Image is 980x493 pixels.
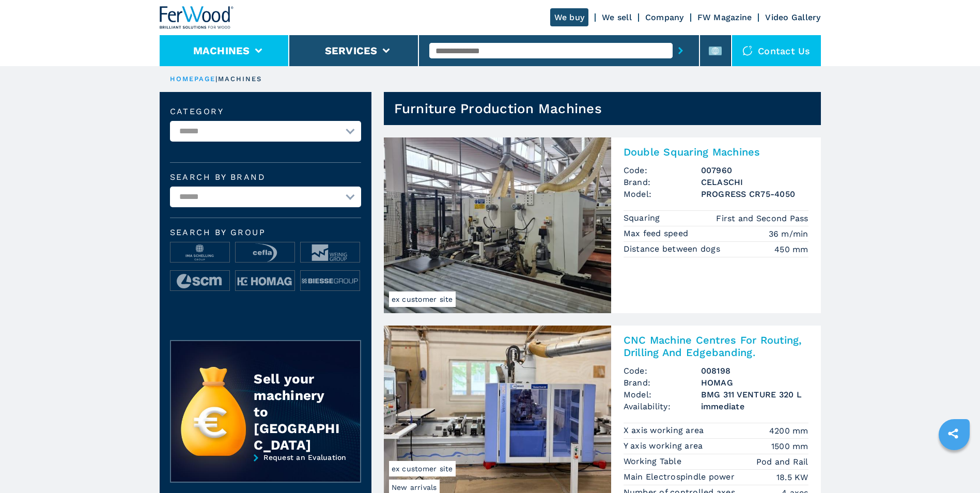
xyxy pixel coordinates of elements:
[394,100,602,117] h1: Furniture Production Machines
[170,173,361,181] label: Search by brand
[550,8,589,26] a: We buy
[384,137,821,313] a: Double Squaring Machines CELASCHI PROGRESS CR75-4050ex customer siteDouble Squaring MachinesCode:...
[624,400,701,412] span: Availability:
[701,377,808,389] h3: HOMAG
[624,228,691,239] p: Max feed speed
[624,146,808,158] h2: Double Squaring Machines
[765,12,820,22] a: Video Gallery
[769,425,808,437] em: 4200 mm
[769,228,808,240] em: 36 m/min
[624,176,701,188] span: Brand:
[701,164,808,176] h3: 007960
[215,75,217,83] span: |
[732,35,821,66] div: Contact us
[940,421,966,446] a: sharethis
[170,228,361,237] span: Search by group
[701,389,808,400] h3: BMG 311 VENTURE 320 L
[645,12,684,22] a: Company
[301,271,360,291] img: image
[236,242,294,263] img: image
[384,137,611,313] img: Double Squaring Machines CELASCHI PROGRESS CR75-4050
[624,188,701,200] span: Model:
[624,334,808,359] h2: CNC Machine Centres For Routing, Drilling And Edgebanding.
[701,176,808,188] h3: CELASCHI
[624,389,701,400] span: Model:
[170,107,361,116] label: Category
[624,425,707,436] p: X axis working area
[716,212,808,224] em: First and Second Pass
[624,365,701,377] span: Code:
[624,212,663,224] p: Squaring
[624,440,706,452] p: Y axis working area
[673,39,689,63] button: submit-button
[624,243,723,255] p: Distance between dogs
[389,291,456,307] span: ex customer site
[624,456,685,467] p: Working Table
[170,453,361,490] a: Request an Evaluation
[170,242,229,263] img: image
[936,446,972,485] iframe: Chat
[236,271,294,291] img: image
[774,243,808,255] em: 450 mm
[624,164,701,176] span: Code:
[701,400,808,412] span: immediate
[624,377,701,389] span: Brand:
[254,371,339,453] div: Sell your machinery to [GEOGRAPHIC_DATA]
[776,471,808,483] em: 18.5 KW
[160,6,234,29] img: Ferwood
[697,12,752,22] a: FW Magazine
[170,75,216,83] a: HOMEPAGE
[742,45,753,56] img: Contact us
[301,242,360,263] img: image
[771,440,808,452] em: 1500 mm
[602,12,632,22] a: We sell
[756,456,808,468] em: Pod and Rail
[701,365,808,377] h3: 008198
[701,188,808,200] h3: PROGRESS CR75-4050
[193,44,250,57] button: Machines
[218,74,262,84] p: machines
[170,271,229,291] img: image
[624,471,738,483] p: Main Electrospindle power
[325,44,378,57] button: Services
[389,461,456,476] span: ex customer site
